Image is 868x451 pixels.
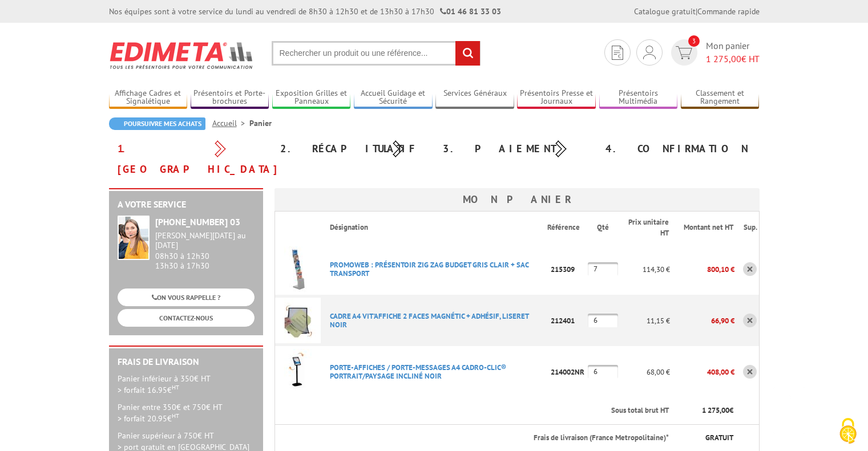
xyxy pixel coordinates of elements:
[773,387,805,434] a: Haut de la page
[118,385,179,395] span: > forfait 16.95€
[618,362,671,382] p: 68,00 €
[618,259,671,279] p: 114,30 €
[330,363,506,381] a: PORTE-AFFICHES / PORTE-MESSAGES A4 CADRO-CLIC® PORTRAIT/PAYSAGE INCLINé NOIR
[643,46,656,59] img: devis rapide
[517,88,596,107] a: Présentoirs Presse et Journaux
[118,289,255,306] a: ON VOUS RAPPELLE ?
[618,311,671,331] p: 11,15 €
[212,118,249,128] a: Accueil
[834,417,862,445] img: Cookies (fenêtre modale)
[706,39,760,66] span: Mon panier
[668,39,760,66] a: devis rapide 3 Mon panier 1 275,00€ HT
[272,88,351,107] a: Exposition Grilles et Panneaux
[634,6,696,17] a: Catalogue gratuit
[330,433,669,444] p: Frais de livraison (France Metropolitaine)*
[440,6,501,17] strong: 01 46 81 33 03
[679,405,733,416] p: €
[109,34,255,76] img: Edimeta
[588,212,618,244] th: Qté
[191,88,269,107] a: Présentoirs et Porte-brochures
[109,117,205,130] a: Poursuivre mes achats
[275,298,321,343] img: CADRE A4 VIT'AFFICHE 2 FACES MAGNéTIC + ADHéSIF, LISERET NOIR
[706,52,760,66] span: € HT
[679,222,733,233] p: Montant net HT
[434,139,597,159] div: 3. Paiement
[612,46,623,60] img: devis rapide
[681,88,760,107] a: Classement et Rangement
[828,412,868,451] button: Cookies (fenêtre modale)
[118,413,179,424] span: > forfait 20.95€
[702,405,729,415] span: 1 275,00
[330,311,528,330] a: CADRE A4 VIT'AFFICHE 2 FACES MAGNéTIC + ADHéSIF, LISERET NOIR
[547,362,588,382] p: 214002NR
[676,46,692,59] img: devis rapide
[109,139,272,180] div: 1. [GEOGRAPHIC_DATA]
[670,362,734,382] p: 408,00 €
[155,231,255,250] div: [PERSON_NAME][DATE] au [DATE]
[321,397,671,424] th: Sous total brut HT
[435,88,514,107] a: Services Généraux
[272,139,434,159] div: 2. Récapitulatif
[706,53,741,64] span: 1 275,00
[172,412,179,420] sup: HT
[109,6,501,17] div: Nos équipes sont à votre service du lundi au vendredi de 8h30 à 12h30 et de 13h30 à 17h30
[155,231,255,270] div: 08h30 à 12h30 13h30 à 17h30
[354,88,433,107] a: Accueil Guidage et Sécurité
[547,311,588,331] p: 212401
[321,212,547,244] th: Désignation
[118,216,150,260] img: widget-service.jpg
[118,357,255,367] h2: Frais de Livraison
[634,6,760,17] div: |
[118,373,255,396] p: Panier inférieur à 350€ HT
[547,259,588,279] p: 215309
[547,222,587,233] p: Référence
[275,349,321,395] img: PORTE-AFFICHES / PORTE-MESSAGES A4 CADRO-CLIC® PORTRAIT/PAYSAGE INCLINé NOIR
[670,311,734,331] p: 66,90 €
[155,216,240,227] strong: [PHONE_NUMBER] 03
[697,6,760,17] a: Commande rapide
[249,117,272,129] li: Panier
[118,401,255,424] p: Panier entre 350€ et 750€ HT
[705,433,733,442] span: GRATUIT
[109,88,188,107] a: Affichage Cadres et Signalétique
[118,200,255,210] h2: A votre service
[118,309,255,327] a: CONTACTEZ-NOUS
[330,260,528,278] a: PROMOWEB : PRéSENTOIR ZIG ZAG BUDGET GRIS CLAIR + SAC TRANSPORT
[597,139,760,159] div: 4. Confirmation
[734,212,759,244] th: Sup.
[599,88,678,107] a: Présentoirs Multimédia
[455,41,480,66] input: rechercher
[688,35,700,47] span: 3
[274,188,760,211] h3: Mon panier
[275,246,321,292] img: PROMOWEB : PRéSENTOIR ZIG ZAG BUDGET GRIS CLAIR + SAC TRANSPORT
[670,259,734,279] p: 800,10 €
[172,383,179,391] sup: HT
[272,41,481,66] input: Rechercher un produit ou une référence...
[627,217,669,238] p: Prix unitaire HT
